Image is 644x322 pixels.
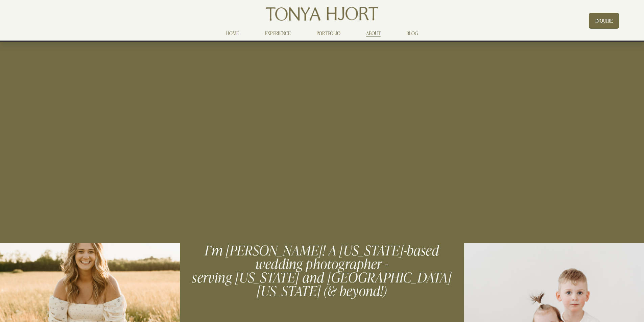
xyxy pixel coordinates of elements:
[205,241,442,272] span: I’m [PERSON_NAME]! A [US_STATE]-based wedding photographer -
[316,29,340,37] a: PORTFOLIO
[192,268,452,299] span: serving [US_STATE] and [GEOGRAPHIC_DATA][US_STATE] (& beyond!)
[226,29,239,37] a: HOME
[264,4,380,23] img: Tonya Hjort
[265,29,291,37] a: EXPERIENCE
[406,29,418,37] a: BLOG
[589,13,619,29] a: INQUIRE
[366,29,381,37] a: ABOUT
